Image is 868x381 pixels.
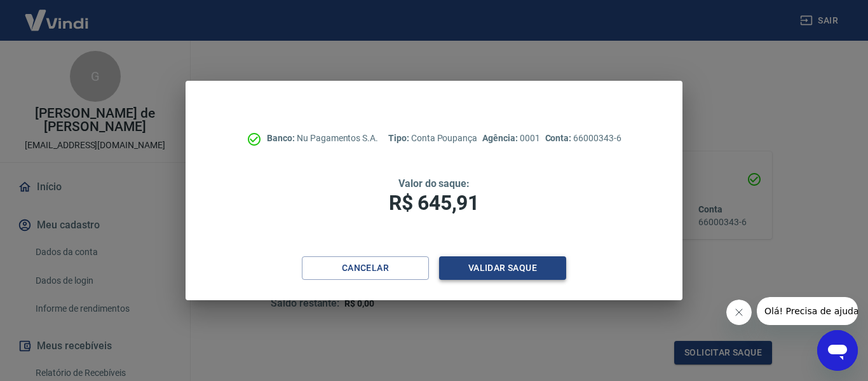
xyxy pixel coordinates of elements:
p: 66000343-6 [545,132,621,145]
button: Cancelar [302,256,429,280]
span: Olá! Precisa de ajuda? [8,9,107,19]
span: Valor do saque: [398,177,470,190]
p: Conta Poupança [388,132,477,145]
span: R$ 645,91 [389,191,479,215]
span: Tipo: [388,133,411,143]
p: 0001 [482,132,539,145]
iframe: Fechar mensagem [726,300,752,325]
iframe: Botão para abrir a janela de mensagens [817,330,858,371]
iframe: Mensagem da empresa [757,297,858,325]
button: Validar saque [439,256,566,280]
p: Nu Pagamentos S.A. [267,132,378,145]
span: Conta: [545,133,574,143]
span: Banco: [267,133,297,143]
span: Agência: [482,133,520,143]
